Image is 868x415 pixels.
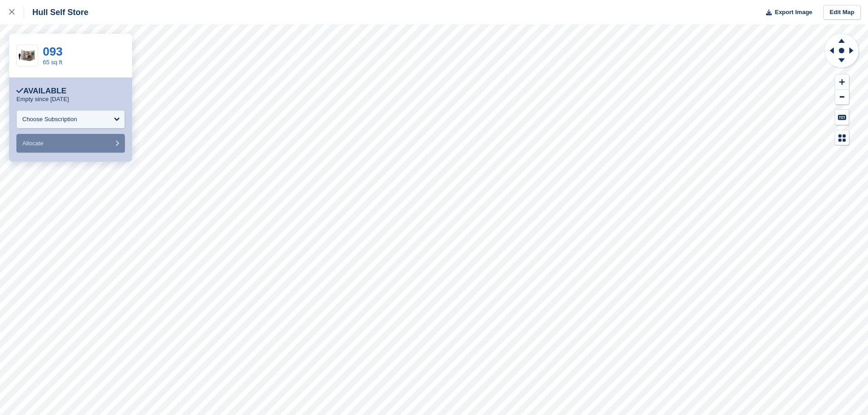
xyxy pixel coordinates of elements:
[835,130,849,145] button: Map Legend
[16,87,67,96] div: Available
[760,5,812,20] button: Export Image
[835,110,849,125] button: Keyboard Shortcuts
[835,75,849,90] button: Zoom In
[22,140,43,147] span: Allocate
[43,59,62,66] a: 65 sq ft
[835,90,849,105] button: Zoom Out
[775,8,812,17] span: Export Image
[16,134,125,153] button: Allocate
[823,5,861,20] a: Edit Map
[24,7,88,18] div: Hull Self Store
[43,45,62,58] a: 093
[16,96,69,103] p: Empty since [DATE]
[17,48,38,64] img: 64-sqft-unit.jpg
[22,115,77,124] div: Choose Subscription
